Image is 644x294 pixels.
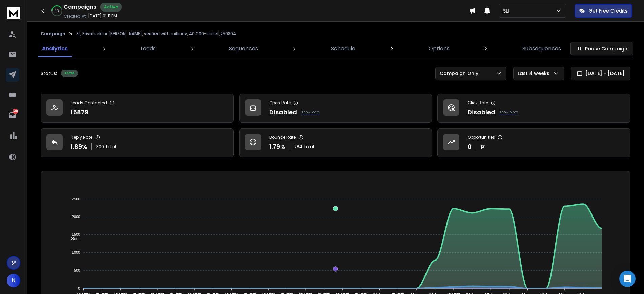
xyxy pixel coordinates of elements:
[229,45,258,53] p: Sequences
[269,100,291,106] p: Open Rate
[41,128,234,157] a: Reply Rate1.89%300Total
[331,45,355,53] p: Schedule
[88,13,117,19] p: [DATE] 01:11 PM
[71,100,107,106] p: Leads Contacted
[105,144,116,150] span: Total
[518,41,565,57] a: Subsequences
[76,31,236,37] p: SL, Privatsektor [PERSON_NAME], verified with millionv, 40 000-slutet,250804
[269,142,286,152] p: 1.79 %
[6,109,19,122] a: 948
[570,42,633,55] button: Pause Campaign
[440,70,481,77] p: Campaign Only
[71,135,92,140] p: Reply Rate
[571,67,630,80] button: [DATE] - [DATE]
[468,100,488,106] p: Click Rate
[38,41,72,57] a: Analytics
[66,236,80,241] span: Sent
[41,70,57,77] p: Status:
[619,271,636,287] div: Open Intercom Messenger
[71,142,87,152] p: 1.89 %
[7,274,20,287] button: N
[437,94,630,123] a: Click RateDisabledKnow More
[429,45,450,53] p: Options
[96,144,104,150] span: 300
[141,45,156,53] p: Leads
[518,70,552,77] p: Last 4 weeks
[327,41,359,57] a: Schedule
[61,70,78,77] div: Active
[480,144,486,150] p: $ 0
[269,108,297,117] p: Disabled
[225,41,262,57] a: Sequences
[72,232,80,236] tspan: 1500
[72,197,80,201] tspan: 2500
[7,7,20,19] img: logo
[437,128,630,157] a: Opportunities0$0
[64,14,87,19] p: Created At:
[100,3,122,12] div: Active
[41,31,65,37] button: Campaign
[424,41,454,57] a: Options
[294,144,302,150] span: 284
[78,286,80,290] tspan: 0
[301,110,320,115] p: Know More
[522,45,561,53] p: Subsequences
[499,110,518,115] p: Know More
[55,9,59,13] p: 41 %
[74,268,80,272] tspan: 500
[42,45,68,53] p: Analytics
[13,109,18,114] p: 948
[41,94,234,123] a: Leads Contacted15879
[137,41,160,57] a: Leads
[64,3,96,11] h1: Campaigns
[503,7,512,14] p: SL!
[71,108,88,117] p: 15879
[468,135,495,140] p: Opportunities
[72,215,80,219] tspan: 2000
[468,142,472,152] p: 0
[239,128,432,157] a: Bounce Rate1.79%284Total
[304,144,314,150] span: Total
[239,94,432,123] a: Open RateDisabledKnow More
[72,250,80,254] tspan: 1000
[589,7,627,14] p: Get Free Credits
[575,4,632,18] button: Get Free Credits
[468,108,495,117] p: Disabled
[269,135,296,140] p: Bounce Rate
